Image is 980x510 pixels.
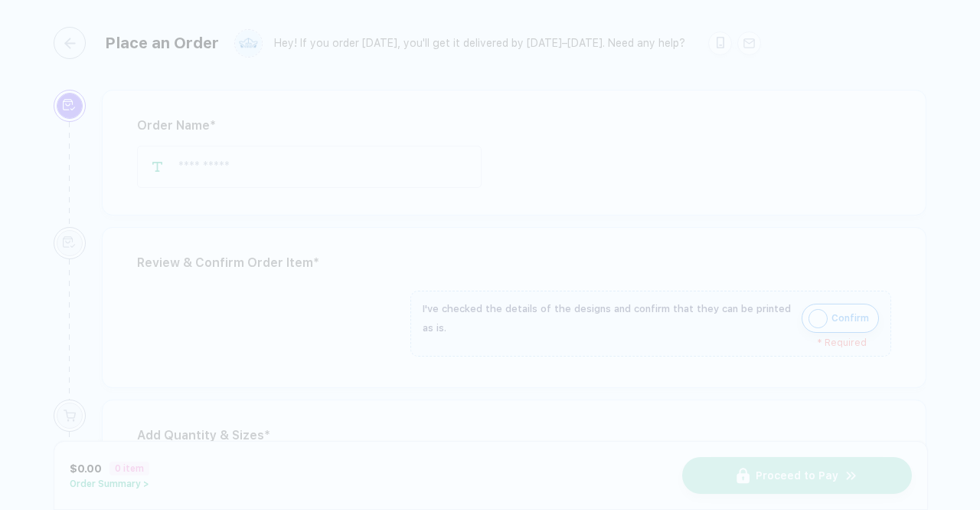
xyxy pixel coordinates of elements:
div: Place an Order [105,34,219,52]
div: * Required [423,337,867,348]
div: Add Quantity & Sizes [137,423,891,448]
div: I've checked the details of the designs and confirm that they can be printed as is. [423,299,794,337]
span: 0 item [109,462,149,475]
span: Confirm [831,306,869,331]
span: $0.00 [70,462,102,475]
div: Review & Confirm Order Item [137,251,891,275]
div: Hey! If you order [DATE], you'll get it delivered by [DATE]–[DATE]. Need any help? [274,37,685,50]
img: icon [808,309,828,328]
img: user profile [235,30,262,57]
div: Order Name [137,114,891,138]
button: Order Summary > [70,479,149,489]
button: iconConfirm [802,304,879,333]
